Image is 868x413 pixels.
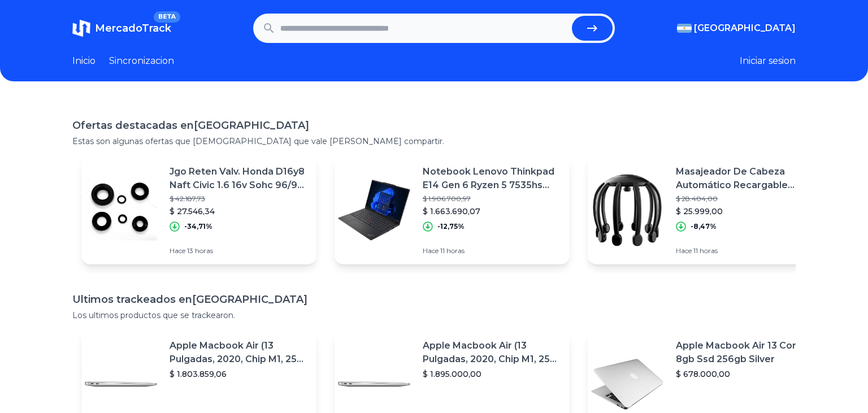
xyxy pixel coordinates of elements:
[677,24,692,33] img: Argentina
[676,165,814,192] p: Masajeador De Cabeza Automático Recargable Estimulación Usb
[170,194,307,203] p: $ 42.187,73
[170,368,307,380] p: $ 1.803.859,06
[677,21,796,35] button: [GEOGRAPHIC_DATA]
[676,194,814,203] p: $ 28.404,00
[184,222,212,231] p: -34,71%
[423,165,561,192] p: Notebook Lenovo Thinkpad E14 Gen 6 Ryzen 5 7535hs 32gb 512gb
[95,22,171,34] span: MercadoTrack
[170,339,307,366] p: Apple Macbook Air (13 Pulgadas, 2020, Chip M1, 256 Gb De Ssd, 8 Gb De Ram) - Plata
[423,368,561,380] p: $ 1.895.000,00
[81,156,316,264] a: Featured imageJgo Reten Valv. Honda D16y8 Naft Civic 1.6 16v Sohc 96/99 *e$ 42.187,73$ 27.546,34-...
[335,156,570,264] a: Featured imageNotebook Lenovo Thinkpad E14 Gen 6 Ryzen 5 7535hs 32gb 512gb$ 1.906.700,97$ 1.663.6...
[588,171,667,250] img: Featured image
[72,118,796,133] h1: Ofertas destacadas en [GEOGRAPHIC_DATA]
[170,206,307,217] p: $ 27.546,34
[423,339,561,366] p: Apple Macbook Air (13 Pulgadas, 2020, Chip M1, 256 Gb De Ssd, 8 Gb De Ram) - Plata
[335,171,414,250] img: Featured image
[72,310,796,321] p: Los ultimos productos que se trackearon.
[170,246,307,255] p: Hace 13 horas
[72,136,796,147] p: Estas son algunas ofertas que [DEMOGRAPHIC_DATA] que vale [PERSON_NAME] compartir.
[423,206,561,217] p: $ 1.663.690,07
[423,246,561,255] p: Hace 11 horas
[437,222,465,231] p: -12,75%
[676,206,814,217] p: $ 25.999,00
[694,21,796,35] span: [GEOGRAPHIC_DATA]
[72,19,90,37] img: MercadoTrack
[588,156,823,264] a: Featured imageMasajeador De Cabeza Automático Recargable Estimulación Usb$ 28.404,00$ 25.999,00-8...
[691,222,717,231] p: -8,47%
[423,194,561,203] p: $ 1.906.700,97
[676,368,814,380] p: $ 678.000,00
[81,171,160,250] img: Featured image
[72,292,796,307] h1: Ultimos trackeados en [GEOGRAPHIC_DATA]
[72,54,96,68] a: Inicio
[154,11,180,23] span: BETA
[676,339,814,366] p: Apple Macbook Air 13 Core I5 8gb Ssd 256gb Silver
[740,54,796,68] button: Iniciar sesion
[676,246,814,255] p: Hace 11 horas
[72,19,171,37] a: MercadoTrackBETA
[170,165,307,192] p: Jgo Reten Valv. Honda D16y8 Naft Civic 1.6 16v Sohc 96/99 *e
[109,54,174,68] a: Sincronizacion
